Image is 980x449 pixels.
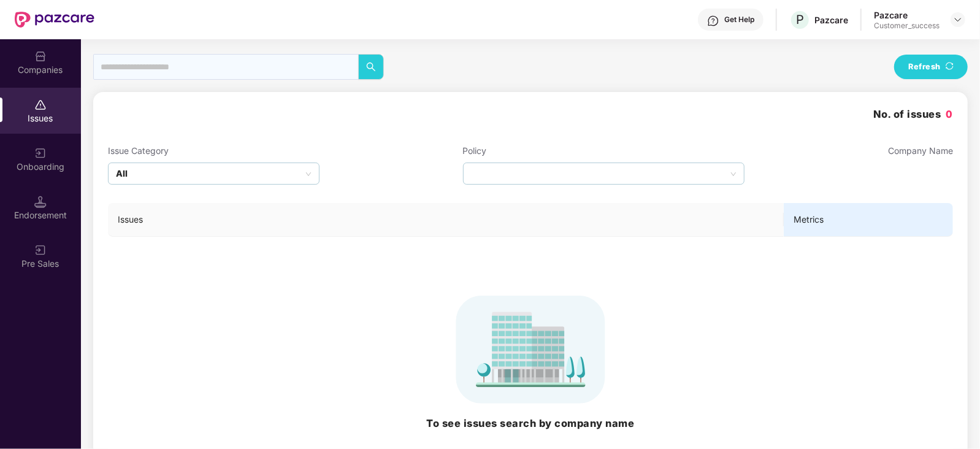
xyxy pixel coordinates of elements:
[946,108,954,120] span: 0
[730,171,737,177] span: down
[796,12,804,27] span: P
[794,213,943,226] span: Metrics
[305,171,312,177] span: down
[359,62,383,72] span: search
[108,203,784,237] th: Issues
[118,416,943,432] h3: To see issues search by company name
[34,244,47,256] img: svg+xml;base64,PHN2ZyB3aWR0aD0iMjAiIGhlaWdodD0iMjAiIHZpZXdCb3g9IjAgMCAyMCAyMCIgZmlsbD0ibm9uZSIgeG...
[874,21,940,31] div: Customer_success
[953,15,963,25] img: svg+xml;base64,PHN2ZyBpZD0iRHJvcGRvd24tMzJ4MzIiIHhtbG5zPSJodHRwOi8vd3d3LnczLm9yZy8yMDAwL3N2ZyIgd2...
[888,144,953,158] div: Company Name
[894,55,968,79] button: Refreshsync
[724,15,754,25] div: Get Help
[814,14,848,26] div: Pazcare
[908,61,941,73] span: Refresh
[108,144,320,158] div: Issue Category
[34,147,47,159] img: svg+xml;base64,PHN2ZyB3aWR0aD0iMjAiIGhlaWdodD0iMjAiIHZpZXdCb3g9IjAgMCAyMCAyMCIgZmlsbD0ibm9uZSIgeG...
[874,9,940,21] div: Pazcare
[463,144,745,158] div: Policy
[946,62,954,71] span: sync
[707,15,719,27] img: svg+xml;base64,PHN2ZyBpZD0iSGVscC0zMngzMiIgeG1sbnM9Imh0dHA6Ly93d3cudzMub3JnLzIwMDAvc3ZnIiB3aWR0aD...
[34,50,47,63] img: svg+xml;base64,PHN2ZyBpZD0iQ29tcGFuaWVzIiB4bWxucz0iaHR0cDovL3d3dy53My5vcmcvMjAwMC9zdmciIHdpZHRoPS...
[873,107,953,123] h3: No. of issues
[358,54,384,80] button: search
[118,296,943,404] img: svg+xml;base64,PHN2ZyB4bWxucz0iaHR0cDovL3d3dy53My5vcmcvMjAwMC9zdmciIHhtbG5zOnhsaW5rPSJodHRwOi8vd3...
[116,167,128,180] b: All
[15,12,94,28] img: New Pazcare Logo
[34,196,47,208] img: svg+xml;base64,PHN2ZyB3aWR0aD0iMTQuNSIgaGVpZ2h0PSIxNC41IiB2aWV3Qm94PSIwIDAgMTYgMTYiIGZpbGw9Im5vbm...
[34,99,47,111] img: svg+xml;base64,PHN2ZyBpZD0iSXNzdWVzX2Rpc2FibGVkIiB4bWxucz0iaHR0cDovL3d3dy53My5vcmcvMjAwMC9zdmciIH...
